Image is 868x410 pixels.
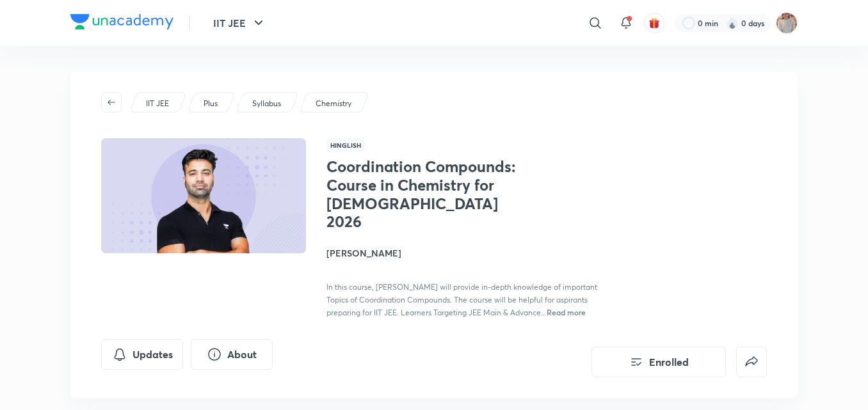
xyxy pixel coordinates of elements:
button: IIT JEE [205,10,274,36]
button: About [191,339,273,370]
img: Company Logo [70,14,173,29]
img: Apeksha dubey [776,12,798,34]
p: IIT JEE [146,98,169,109]
button: false [736,347,767,377]
a: Company Logo [70,14,173,33]
a: Chemistry [314,98,354,109]
img: avatar [648,17,660,29]
h4: [PERSON_NAME] [326,246,613,260]
img: Thumbnail [99,137,308,255]
button: Enrolled [591,347,726,377]
span: Read more [547,307,586,317]
p: Chemistry [316,98,351,109]
p: Plus [204,98,218,109]
h1: Coordination Compounds: Course in Chemistry for [DEMOGRAPHIC_DATA] 2026 [326,157,536,231]
button: Updates [101,339,183,370]
button: avatar [644,13,664,33]
a: IIT JEE [144,98,172,109]
a: Plus [202,98,220,109]
span: Hinglish [326,138,365,152]
img: streak [726,17,739,29]
p: Syllabus [252,98,281,109]
a: Syllabus [250,98,284,109]
span: In this course, [PERSON_NAME] will provide in-depth knowledge of important Topics of Coordination... [326,282,597,317]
